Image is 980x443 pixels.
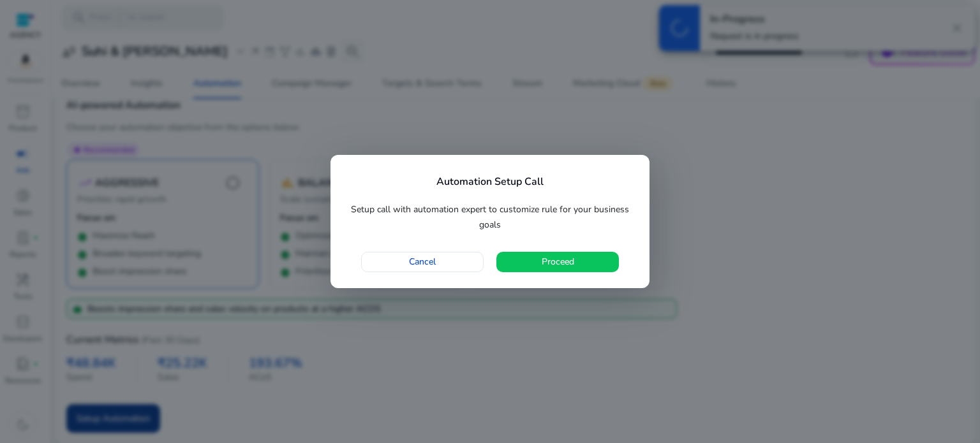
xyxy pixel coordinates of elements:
button: Proceed [496,252,619,272]
span: Cancel [409,255,436,268]
p: Setup call with automation expert to customize rule for your business goals [346,202,634,233]
button: Cancel [361,252,484,272]
h4: Automation Setup Call [436,176,544,188]
span: Proceed [542,255,574,268]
